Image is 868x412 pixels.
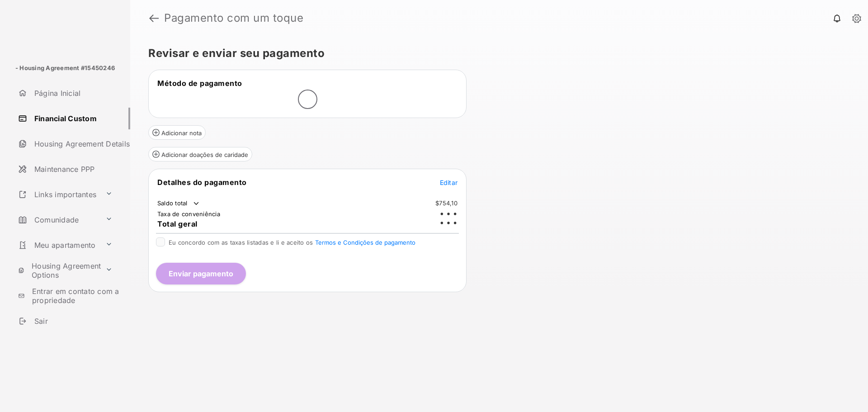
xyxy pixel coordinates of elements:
[14,234,102,256] a: Meu apartamento
[14,82,130,104] a: Página Inicial
[148,147,252,161] button: Adicionar doações de caridade
[14,285,130,307] a: Entrar em contato com a propriedade
[157,178,247,187] span: Detalhes do pagamento
[315,239,415,246] button: Eu concordo com as taxas listadas e li e aceito os
[14,310,130,332] a: Sair
[440,179,458,186] span: Editar
[169,239,415,246] span: Eu concordo com as taxas listadas e li e aceito os
[15,64,115,73] p: - Housing Agreement #15450246
[440,178,458,187] button: Editar
[14,260,102,281] a: Housing Agreement Options
[14,108,130,129] a: Financial Custom
[14,209,102,231] a: Comunidade
[157,210,221,218] td: Taxa de conveniência
[164,13,303,24] strong: Pagamento com um toque
[14,184,102,205] a: Links importantes
[148,125,206,140] button: Adicionar nota
[14,158,130,180] a: Maintenance PPP
[157,219,198,228] span: Total geral
[157,79,242,88] span: Método de pagamento
[435,199,458,207] td: $754,10
[157,199,201,208] td: Saldo total
[156,263,246,284] button: Enviar pagamento
[14,133,130,155] a: Housing Agreement Details
[148,48,843,59] h5: Revisar e enviar seu pagamento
